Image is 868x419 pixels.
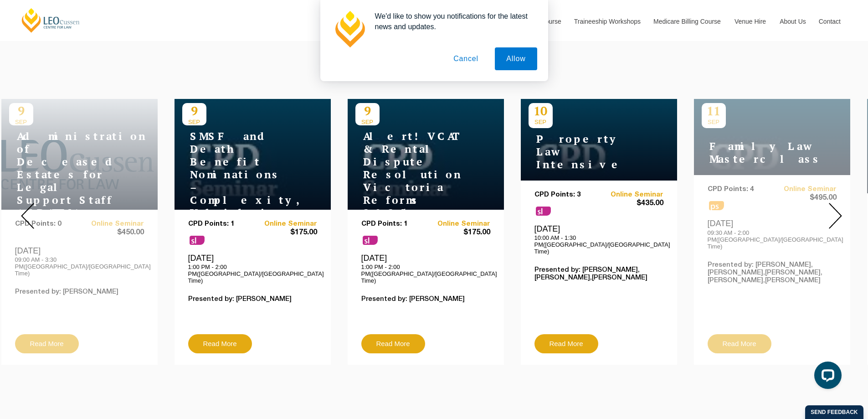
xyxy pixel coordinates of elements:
p: CPD Points: 3 [534,191,599,199]
a: Read More [188,334,252,353]
a: Read More [361,334,425,353]
span: sl [363,236,378,245]
span: $175.00 [252,228,317,238]
p: Presented by: [PERSON_NAME] [188,295,317,303]
p: 1:00 PM - 2:00 PM([GEOGRAPHIC_DATA]/[GEOGRAPHIC_DATA] Time) [188,264,317,284]
iframe: LiveChat chat widget [807,358,845,396]
h4: Alert! VCAT & Rental Dispute Resolution Victoria Reforms 2025 [355,130,469,219]
p: 9 [182,103,206,119]
button: Allow [495,47,537,70]
p: CPD Points: 1 [361,220,426,228]
span: SEP [182,119,206,125]
a: Online Seminar [426,220,490,228]
span: sl [190,236,205,245]
img: notification icon [331,11,368,47]
p: 10 [529,103,553,119]
img: Next [829,203,842,229]
div: [DATE] [361,253,490,284]
a: Online Seminar [599,191,663,199]
h4: Property Law Intensive [529,133,642,171]
h4: SMSF and Death Benefit Nominations – Complexity, Validity & Capacity [182,130,296,232]
div: We'd like to show you notifications for the latest news and updates. [368,11,537,32]
p: 1:00 PM - 2:00 PM([GEOGRAPHIC_DATA]/[GEOGRAPHIC_DATA] Time) [361,264,490,284]
p: CPD Points: 1 [188,220,253,228]
button: Cancel [442,47,490,70]
div: [DATE] [534,224,663,255]
p: Presented by: [PERSON_NAME] [361,295,490,303]
div: [DATE] [188,253,317,284]
p: Presented by: [PERSON_NAME],[PERSON_NAME],[PERSON_NAME] [534,266,663,282]
a: Online Seminar [252,220,317,228]
span: $175.00 [426,228,490,238]
p: 9 [355,103,380,119]
span: sl [536,207,551,216]
p: 10:00 AM - 1:30 PM([GEOGRAPHIC_DATA]/[GEOGRAPHIC_DATA] Time) [534,234,663,255]
a: Read More [534,334,598,353]
span: SEP [529,119,553,125]
span: SEP [355,119,380,125]
span: $435.00 [599,199,663,208]
img: Prev [21,203,34,229]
